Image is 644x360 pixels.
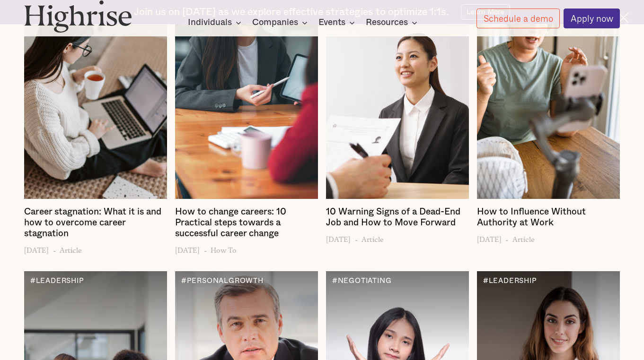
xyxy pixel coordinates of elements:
[24,243,49,254] h5: [DATE]
[477,207,620,229] h4: How to Influence Without Authority at Work
[326,232,351,243] h5: [DATE]
[476,9,560,28] a: Schedule a demo
[252,17,298,28] div: Companies
[204,243,207,254] h6: -
[60,243,82,254] h5: Article
[181,277,264,285] div: #PERSONALGROWTH
[362,232,384,243] h5: Article
[366,17,420,28] div: Resources
[326,207,469,229] h4: 10 Warning Signs of a Dead-End Job and How to Move Forward
[318,17,345,28] div: Events
[24,207,167,240] h4: Career stagnation: What it is and how to overcome career stagnation
[175,207,318,240] h4: How to change careers: 10 Practical steps towards a successful career change
[188,17,232,28] div: Individuals
[53,243,56,254] h6: -
[175,243,200,254] h5: [DATE]
[477,232,502,243] h5: [DATE]
[512,232,535,243] h5: Article
[252,17,310,28] div: Companies
[211,243,237,254] h5: How To
[188,17,244,28] div: Individuals
[355,232,358,243] h6: -
[332,277,392,285] div: #NEGOTIATING
[505,232,508,243] h6: -
[366,17,408,28] div: Resources
[30,277,84,285] div: #LEADERSHIP
[318,17,358,28] div: Events
[483,277,537,285] div: #LEADERSHIP
[564,9,620,28] a: Apply now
